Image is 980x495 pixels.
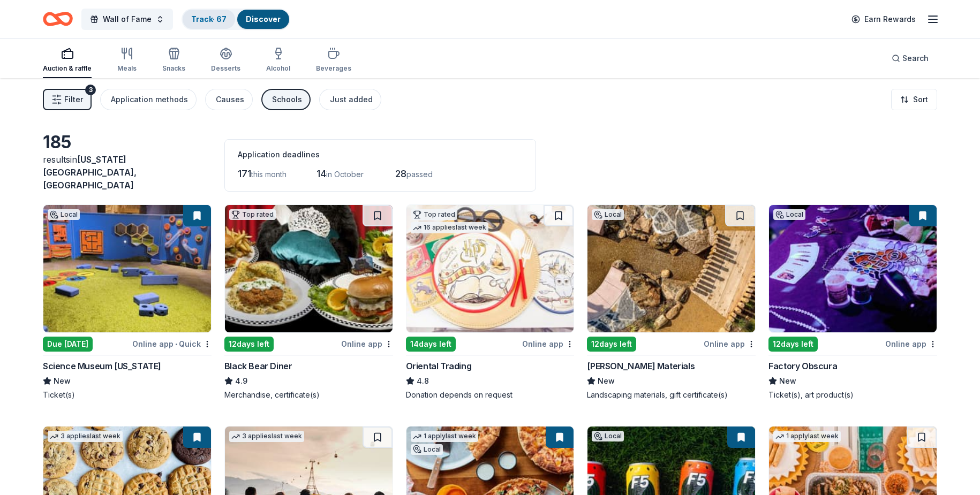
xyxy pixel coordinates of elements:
button: Schools [261,89,311,110]
div: Online app Quick [132,337,212,351]
div: Local [592,209,624,220]
a: Image for Factory ObscuraLocal12days leftOnline appFactory ObscuraNewTicket(s), art product(s) [768,204,937,400]
div: Merchandise, certificate(s) [224,390,393,400]
div: Local [773,209,805,220]
button: Meals [117,43,137,78]
div: Causes [216,93,244,106]
div: 1 apply last week [773,431,841,442]
span: Sort [913,93,928,106]
button: Beverages [316,43,351,78]
span: 4.9 [235,375,247,387]
a: Home [43,6,73,32]
div: 12 days left [768,337,818,352]
div: Top rated [229,209,276,220]
div: 12 days left [224,337,274,352]
div: 185 [43,132,212,153]
a: Earn Rewards [845,10,922,29]
div: Black Bear Diner [224,360,292,372]
span: in October [326,170,364,179]
div: Online app [885,337,937,351]
span: 14 [316,168,326,179]
button: Alcohol [266,43,290,78]
span: 171 [238,168,251,179]
div: Online app [341,337,393,351]
span: New [779,375,796,387]
a: Discover [246,14,281,24]
button: Causes [205,89,253,110]
span: 4.8 [417,375,429,387]
img: Image for Minick Materials [587,205,755,332]
button: Application methods [100,89,197,110]
div: Local [411,444,443,455]
div: 3 applies last week [48,431,123,442]
div: Meals [117,64,137,73]
div: Science Museum [US_STATE] [43,360,161,372]
div: 12 days left [587,337,636,352]
div: Application methods [111,93,188,106]
div: Local [592,431,624,441]
span: 28 [395,168,406,179]
span: [US_STATE][GEOGRAPHIC_DATA], [GEOGRAPHIC_DATA] [43,154,137,191]
a: Image for Black Bear DinerTop rated12days leftOnline appBlack Bear Diner4.9Merchandise, certifica... [224,204,393,400]
div: Ticket(s), art product(s) [768,390,937,400]
span: New [54,375,71,387]
span: New [598,375,615,387]
div: Online app [704,337,756,351]
div: Landscaping materials, gift certificate(s) [587,390,756,400]
div: [PERSON_NAME] Materials [587,360,695,372]
button: Snacks [162,43,185,78]
button: Filter3 [43,89,92,110]
span: • [175,340,177,348]
div: Ticket(s) [43,390,212,400]
div: 14 days left [406,337,456,352]
button: Wall of Fame [81,9,173,30]
span: passed [406,170,433,179]
div: Top rated [411,209,457,220]
span: Filter [64,93,83,106]
div: Donation depends on request [406,390,575,400]
div: Beverages [316,64,351,73]
div: 16 applies last week [411,222,488,233]
div: Desserts [211,64,240,73]
div: 3 [85,85,96,95]
span: in [43,154,137,191]
div: Just added [330,93,373,106]
div: results [43,153,212,192]
div: Local [48,209,80,220]
img: Image for Black Bear Diner [225,205,393,332]
a: Track· 67 [191,14,227,24]
button: Desserts [211,43,240,78]
a: Image for Science Museum OklahomaLocalDue [DATE]Online app•QuickScience Museum [US_STATE]NewTicke... [43,204,212,400]
div: Application deadlines [238,148,523,161]
a: Image for Oriental TradingTop rated16 applieslast week14days leftOnline appOriental Trading4.8Don... [406,204,575,400]
div: Oriental Trading [406,360,472,372]
div: 3 applies last week [229,431,304,442]
div: Alcohol [266,64,290,73]
div: Online app [522,337,574,351]
div: Auction & raffle [43,64,92,73]
button: Just added [319,89,381,110]
a: Image for Minick MaterialsLocal12days leftOnline app[PERSON_NAME] MaterialsNewLandscaping materia... [587,204,756,400]
button: Auction & raffle [43,43,92,78]
span: this month [251,170,287,179]
img: Image for Science Museum Oklahoma [43,205,211,332]
div: Schools [272,93,302,106]
div: Due [DATE] [43,337,93,352]
button: Search [883,48,937,69]
button: Sort [891,89,937,110]
div: 1 apply last week [411,431,478,442]
span: Wall of Fame [103,13,152,26]
span: Search [902,52,929,65]
div: Factory Obscura [768,360,837,372]
img: Image for Oriental Trading [406,205,574,332]
button: Track· 67Discover [182,9,290,30]
img: Image for Factory Obscura [769,205,937,332]
div: Snacks [162,64,185,73]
